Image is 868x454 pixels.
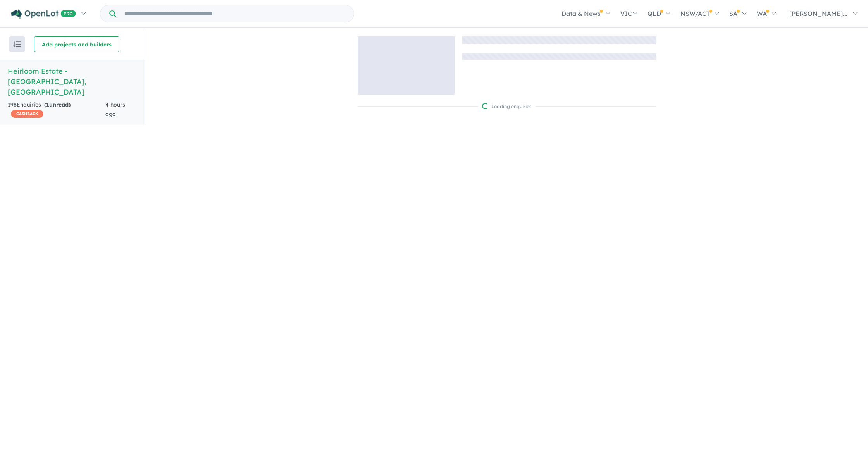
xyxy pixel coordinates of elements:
span: CASHBACK [11,110,43,118]
button: Add projects and builders [34,36,119,52]
img: Openlot PRO Logo White [11,9,76,19]
div: 198 Enquir ies [8,100,105,119]
h5: Heirloom Estate - [GEOGRAPHIC_DATA] , [GEOGRAPHIC_DATA] [8,66,137,97]
span: [PERSON_NAME]... [789,10,847,17]
strong: ( unread) [44,101,71,108]
img: sort.svg [13,41,21,47]
div: Loading enquiries [482,103,532,110]
span: 1 [46,101,49,108]
input: Try estate name, suburb, builder or developer [117,5,352,22]
span: 4 hours ago [105,101,125,117]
